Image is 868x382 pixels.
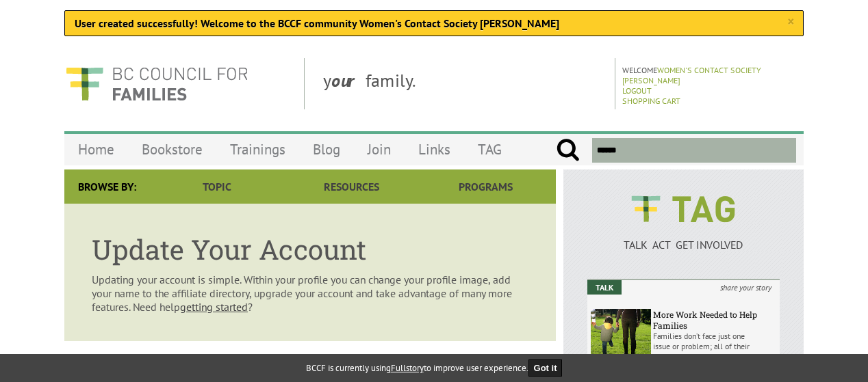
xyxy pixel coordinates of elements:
a: Trainings [216,133,299,165]
h1: Update Your Account [92,231,528,267]
a: Blog [299,133,354,165]
a: Links [405,133,464,165]
img: BCCF's TAG Logo [622,183,745,235]
p: Welcome [622,65,800,85]
a: Topic [150,169,284,204]
input: Submit [556,138,580,163]
a: Women's Contact Society [PERSON_NAME] [622,65,761,85]
a: getting started [180,300,248,314]
a: Shopping Cart [622,96,680,106]
em: Talk [587,280,622,295]
p: TALK ACT GET INVOLVED [587,238,780,251]
div: Browse By: [64,169,150,204]
a: Bookstore [128,133,216,165]
button: Got it [528,359,563,377]
a: Fullstory [391,362,424,374]
img: BC Council for FAMILIES [64,58,249,109]
a: TAG [464,133,515,165]
a: TALK ACT GET INVOLVED [587,224,780,251]
a: Join [354,133,405,165]
div: y family. [312,58,615,109]
i: share your story [712,280,780,295]
a: × [787,15,793,29]
div: User created successfully! Welcome to the BCCF community Women's Contact Society [PERSON_NAME] [64,10,804,36]
a: Logout [622,85,652,96]
strong: our [331,69,366,92]
a: Resources [284,169,418,204]
a: Home [64,133,128,165]
h6: More Work Needed to Help Families [653,309,776,331]
a: Programs [419,169,553,204]
p: Families don’t face just one issue or problem; all of their challenges intersect. [653,331,776,361]
article: Updating your account is simple. Within your profile you can change your profile image, add your ... [64,204,556,341]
